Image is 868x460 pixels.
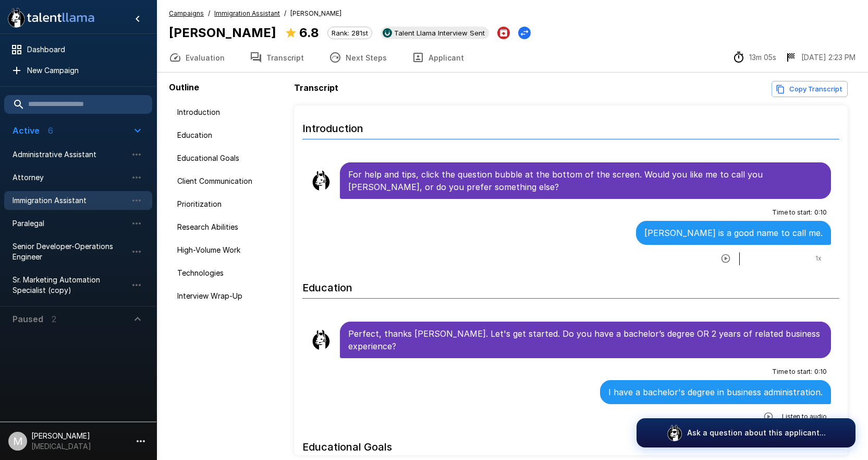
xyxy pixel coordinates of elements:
[814,367,827,377] span: 0 : 10
[637,418,855,447] button: Ask a question about this applicant...
[518,27,531,39] button: Change Stage
[169,103,290,122] div: Introduction
[328,29,372,37] span: Rank: 281st
[497,27,510,39] button: Archive Applicant
[749,52,776,63] p: 13m 05s
[644,227,823,239] p: [PERSON_NAME] is a good name to call me.
[666,424,683,441] img: logo_glasses@2x.png
[177,153,282,163] span: Educational Goals
[177,130,282,140] span: Education
[208,8,210,19] span: /
[177,291,282,301] span: Interview Wrap-Up
[169,264,290,282] div: Technologies
[772,81,848,97] button: Copy transcript
[302,112,839,139] h6: Introduction
[399,43,476,72] button: Applicant
[169,172,290,191] div: Client Communication
[383,28,392,38] img: ukg_logo.jpeg
[814,207,827,218] span: 0 : 10
[772,207,812,218] span: Time to start :
[177,176,282,186] span: Client Communication
[294,82,338,93] b: Transcript
[169,195,290,214] div: Prioritization
[177,199,282,209] span: Prioritization
[169,126,290,145] div: Education
[772,367,812,377] span: Time to start :
[311,170,332,191] img: llama_clean.png
[302,430,839,458] h6: Educational Goals
[237,43,316,72] button: Transcript
[815,253,822,264] span: 1 x
[608,386,823,398] p: I have a bachelor's degree in business administration.
[390,29,489,37] span: Talent Llama Interview Sent
[316,43,399,72] button: Next Steps
[169,82,199,92] b: Outline
[169,149,290,168] div: Educational Goals
[290,8,341,19] span: [PERSON_NAME]
[177,222,282,232] span: Research Abilities
[302,271,839,299] h6: Education
[177,268,282,278] span: Technologies
[177,245,282,255] span: High-Volume Work
[214,9,280,17] u: Immigration Assistant
[785,51,855,64] div: The date and time when the interview was completed
[311,329,332,350] img: llama_clean.png
[169,9,204,17] u: Campaigns
[169,25,276,40] b: [PERSON_NAME]
[284,8,286,19] span: /
[381,27,489,39] div: View profile in UKG
[687,428,826,438] p: Ask a question about this applicant...
[348,327,823,352] p: Perfect, thanks [PERSON_NAME]. Let's get started. Do you have a bachelor’s degree OR 2 years of r...
[156,43,237,72] button: Evaluation
[801,52,855,63] p: [DATE] 2:23 PM
[169,287,290,305] div: Interview Wrap-Up
[169,218,290,237] div: Research Abilities
[299,25,319,40] b: 6.8
[348,168,823,193] p: For help and tips, click the question bubble at the bottom of the screen. Would you like me to ca...
[732,51,776,64] div: The time between starting and completing the interview
[782,411,827,422] span: Listen to audio
[810,250,827,267] button: 1x
[177,107,282,117] span: Introduction
[169,241,290,260] div: High-Volume Work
